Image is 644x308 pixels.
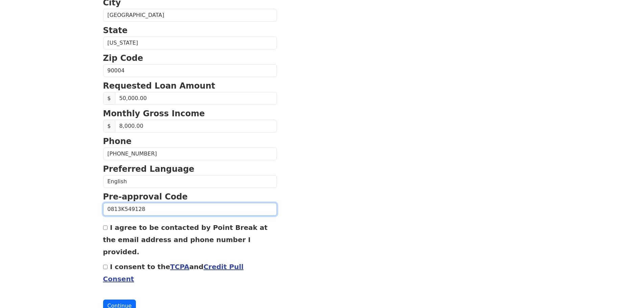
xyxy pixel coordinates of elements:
span: $ [103,92,115,105]
strong: State [103,26,128,35]
input: Zip Code [103,64,277,77]
input: Phone [103,147,277,160]
input: Pre-approval Code [103,203,277,216]
span: $ [103,120,115,133]
strong: Preferred Language [103,164,194,174]
a: TCPA [170,263,189,271]
input: City [103,9,277,22]
strong: Requested Loan Amount [103,81,215,91]
input: Requested Loan Amount [115,92,277,105]
p: Monthly Gross Income [103,108,277,120]
strong: Phone [103,137,132,146]
strong: Pre-approval Code [103,192,188,202]
label: I agree to be contacted by Point Break at the email address and phone number I provided. [103,223,268,256]
strong: Zip Code [103,53,143,63]
input: Monthly Gross Income [115,120,277,133]
label: I consent to the and [103,263,244,283]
